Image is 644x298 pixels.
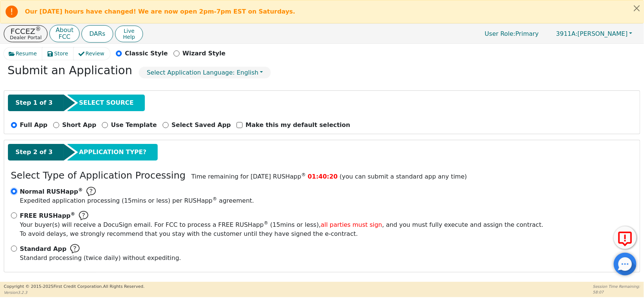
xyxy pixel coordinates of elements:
[86,50,105,58] span: Review
[308,173,338,180] span: 01:40:20
[125,49,168,58] p: Classic Style
[103,284,144,289] span: All Rights Reserved.
[20,121,48,130] p: Full App
[212,196,217,202] sup: ®
[79,98,134,107] span: SELECT SOURCE
[11,170,186,181] h3: Select Type of Application Processing
[340,173,467,180] span: (you can submit a standard app any time)
[191,173,306,180] span: Time remaining for [DATE] RUSHapp
[264,220,268,226] sup: ®
[55,27,73,33] p: About
[4,47,43,60] button: Resume
[20,221,544,228] span: Your buyer(s) will receive a DocuSign email. For FCC to process a FREE RUSHapp ( 15 mins or less)...
[20,220,544,238] span: To avoid delays, we strongly recommend that you stay with the customer until they have signed the...
[614,226,636,249] button: Report Error to FCC
[123,28,135,34] span: Live
[20,212,75,219] span: FREE RUSHapp
[15,148,52,157] span: Step 2 of 3
[139,67,271,78] button: Select Application Language: English
[4,290,144,295] p: Version 3.2.3
[485,30,515,37] span: User Role :
[74,47,110,60] button: Review
[42,47,74,60] button: Store
[79,148,146,157] span: APPLICATION TYPE?
[246,121,350,130] p: Make this my default selection
[593,284,640,289] p: Session Time Remaining:
[78,187,83,193] sup: ®
[321,221,382,228] span: all parties must sign
[630,0,644,16] button: Close alert
[593,289,640,295] p: 58:07
[71,211,75,217] sup: ®
[123,34,135,40] span: Help
[20,245,67,254] span: Standard App
[111,121,157,130] p: Use Template
[16,50,37,58] span: Resume
[55,34,73,40] p: FCC
[183,49,226,58] p: Wizard Style
[10,35,41,40] p: Dealer Portal
[115,26,143,42] button: LiveHelp
[70,244,80,254] img: Help Bubble
[301,172,306,177] sup: ®
[10,28,41,35] p: FCCEZ
[556,30,578,37] span: 3911A:
[4,25,48,42] button: FCCEZ®Dealer Portal
[25,8,295,15] b: Our [DATE] hours have changed! We are now open 2pm-7pm EST on Saturdays.
[62,121,96,130] p: Short App
[15,98,52,107] span: Step 1 of 3
[20,188,83,195] span: Normal RUSHapp
[35,26,41,32] sup: ®
[81,25,113,43] button: DARs
[20,254,181,261] span: Standard processing (twice daily) without expediting.
[4,284,144,290] p: Copyright © 2015- 2025 First Credit Corporation.
[20,197,254,204] span: Expedited application processing ( 15 mins or less) per RUSHapp agreement.
[556,30,628,37] span: [PERSON_NAME]
[79,211,88,220] img: Help Bubble
[54,50,68,58] span: Store
[49,25,79,43] button: AboutFCC
[477,26,546,41] a: User Role:Primary
[8,64,132,77] h2: Submit an Application
[86,187,96,196] img: Help Bubble
[477,26,546,41] p: Primary
[172,121,231,130] p: Select Saved App
[548,28,640,40] button: 3911A:[PERSON_NAME]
